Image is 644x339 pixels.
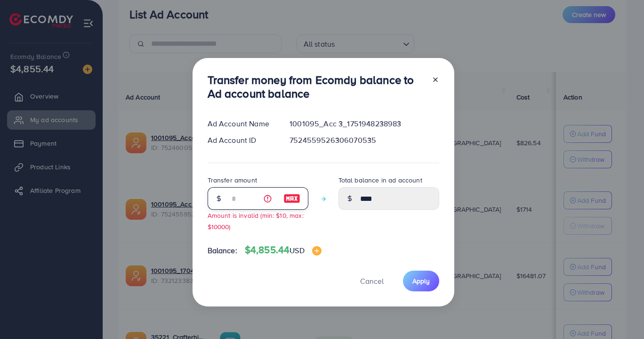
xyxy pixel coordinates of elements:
[282,135,446,146] div: 7524559526306070535
[403,271,439,291] button: Apply
[338,175,422,185] label: Total balance in ad account
[312,246,322,256] img: image
[208,245,237,256] span: Balance:
[290,245,304,256] span: USD
[360,276,384,286] span: Cancel
[208,73,424,100] h3: Transfer money from Ecomdy balance to Ad account balance
[348,271,395,291] button: Cancel
[245,244,322,256] h4: $4,855.44
[283,193,300,204] img: image
[208,211,304,231] small: Amount is invalid (min: $10, max: $10000)
[200,135,282,146] div: Ad Account ID
[282,118,446,129] div: 1001095_Acc 3_1751948238983
[604,297,637,332] iframe: Chat
[200,118,282,129] div: Ad Account Name
[208,175,257,185] label: Transfer amount
[412,276,430,286] span: Apply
